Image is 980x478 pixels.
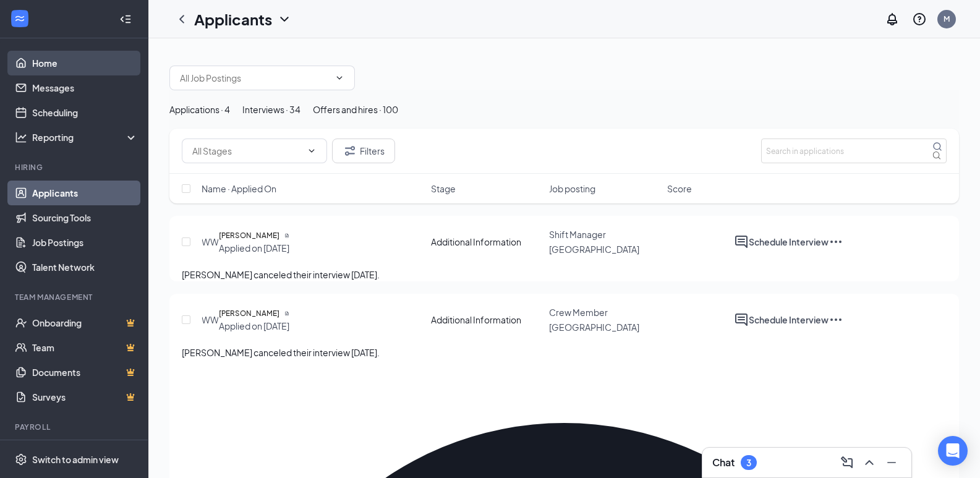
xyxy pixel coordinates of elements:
svg: Settings [15,453,27,466]
svg: Ellipses [829,312,843,327]
div: Payroll [15,422,135,432]
svg: Ellipses [829,234,843,249]
a: Sourcing Tools [32,205,138,230]
svg: Collapse [119,13,132,25]
div: Offers and hires · 100 [313,103,398,116]
svg: ActiveChat [734,312,749,327]
svg: Document [284,311,289,316]
svg: Analysis [15,131,27,143]
svg: QuestionInfo [912,12,927,27]
input: Search in applications [761,139,947,163]
h1: Applicants [194,9,272,30]
div: 3 [746,458,751,468]
span: Score [667,182,692,195]
svg: ActiveChat [734,234,749,249]
button: Filter Filters [332,139,395,163]
div: M [944,14,950,24]
div: Additional Information [431,236,521,248]
div: Hiring [15,162,135,173]
svg: Notifications [885,12,900,27]
div: Switch to admin view [32,453,119,466]
span: Name · Applied On [202,182,276,195]
div: Applied on [DATE] [219,320,289,332]
h5: [PERSON_NAME] [219,307,279,320]
span: Crew Member [549,307,608,318]
svg: MagnifyingGlass [932,142,942,152]
svg: ChevronUp [862,455,877,470]
a: Scheduling [32,100,138,125]
a: Home [32,51,138,75]
a: OnboardingCrown [32,310,138,335]
div: Reporting [32,131,138,143]
div: Interviews · 34 [242,103,300,116]
h3: Chat [712,456,735,469]
svg: ChevronLeft [174,12,189,27]
button: Minimize [882,453,901,472]
a: TeamCrown [32,335,138,360]
div: Team Management [15,292,135,302]
svg: Filter [343,143,357,158]
button: ComposeMessage [837,453,857,472]
svg: Document [284,233,289,238]
div: WW [202,236,219,248]
svg: ChevronDown [277,12,292,27]
a: Job Postings [32,230,138,255]
a: Talent Network [32,255,138,280]
div: Additional Information [431,314,521,326]
svg: ComposeMessage [840,455,854,470]
a: DocumentsCrown [32,360,138,385]
span: Job posting [549,182,595,195]
svg: ChevronDown [334,73,344,83]
div: Applications · 4 [169,103,230,116]
a: Applicants [32,181,138,205]
button: Schedule Interview [749,312,829,327]
span: [GEOGRAPHIC_DATA] [549,322,639,333]
svg: Minimize [884,455,899,470]
span: Stage [431,182,456,195]
a: Messages [32,75,138,100]
h5: [PERSON_NAME] [219,229,279,242]
input: All Stages [192,144,302,158]
span: [GEOGRAPHIC_DATA] [549,244,639,255]
svg: ChevronDown [307,146,317,156]
span: Shift Manager [549,229,606,240]
input: All Job Postings [180,71,330,85]
div: Applied on [DATE] [219,242,289,254]
div: Open Intercom Messenger [938,436,968,466]
button: Schedule Interview [749,234,829,249]
div: WW [202,314,219,326]
svg: WorkstreamLogo [14,12,26,25]
a: SurveysCrown [32,385,138,409]
button: ChevronUp [859,453,879,472]
div: [PERSON_NAME] canceled their interview [DATE]. [182,268,947,281]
